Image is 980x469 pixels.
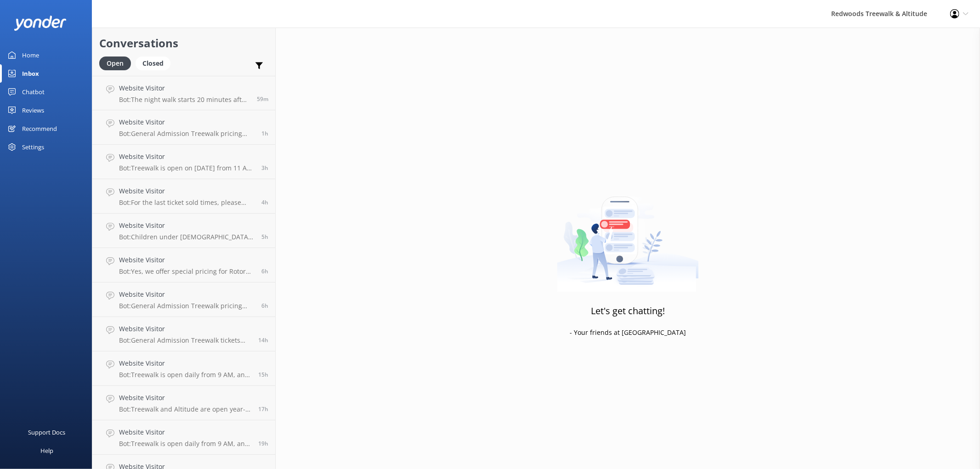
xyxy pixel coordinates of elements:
[119,267,255,276] p: Bot: Yes, we offer special pricing for Rotorua locals. A General Admission Treewalk ticket is $21...
[14,16,67,31] img: yonder-white-logo.png
[261,130,268,137] span: Oct 15 2025 01:40pm (UTC +13:00) Pacific/Auckland
[92,283,275,317] a: Website VisitorBot:General Admission Treewalk pricing starts at $42 for adults (16+ years) and $2...
[261,233,268,241] span: Oct 15 2025 10:23am (UTC +13:00) Pacific/Auckland
[99,34,268,52] h2: Conversations
[119,405,251,413] p: Bot: Treewalk and Altitude are open year-round, including public holidays.
[258,371,268,379] span: Oct 15 2025 12:06am (UTC +13:00) Pacific/Auckland
[119,83,250,93] h4: Website Visitor
[119,302,255,310] p: Bot: General Admission Treewalk pricing starts at $42 for adults (16+ years) and $26 for children...
[92,214,275,248] a: Website VisitorBot:Children under [DEMOGRAPHIC_DATA] are free of charge and do not need a ticket....
[92,76,275,110] a: Website VisitorBot:The night walk starts 20 minutes after sunset. You can check sunset times at [...
[119,358,251,368] h4: Website Visitor
[119,164,255,172] p: Bot: Treewalk is open on [DATE] from 11 AM, while Altitude is closed.
[119,152,255,162] h4: Website Visitor
[119,440,251,448] p: Bot: Treewalk is open daily from 9 AM, and Glowworms from 10 AM. For specific closing times, plea...
[119,233,255,241] p: Bot: Children under [DEMOGRAPHIC_DATA] are free of charge and do not need a ticket. They can join...
[119,324,251,334] h4: Website Visitor
[22,83,45,101] div: Chatbot
[136,58,175,68] a: Closed
[119,393,251,403] h4: Website Visitor
[92,420,275,455] a: Website VisitorBot:Treewalk is open daily from 9 AM, and Glowworms from 10 AM. For specific closi...
[258,440,268,447] span: Oct 14 2025 08:03pm (UTC +13:00) Pacific/Auckland
[119,130,255,138] p: Bot: General Admission Treewalk pricing starts at $42 for adults (16+ years) and $26 for children...
[119,198,255,207] p: Bot: For the last ticket sold times, please check our website FAQs at [URL][DOMAIN_NAME].
[22,119,57,138] div: Recommend
[22,46,39,64] div: Home
[92,110,275,145] a: Website VisitorBot:General Admission Treewalk pricing starts at $42 for adults (16+ years) and $2...
[22,138,44,156] div: Settings
[92,145,275,179] a: Website VisitorBot:Treewalk is open on [DATE] from 11 AM, while Altitude is closed.3h
[261,302,268,310] span: Oct 15 2025 09:06am (UTC +13:00) Pacific/Auckland
[92,386,275,420] a: Website VisitorBot:Treewalk and Altitude are open year-round, including public holidays.17h
[261,267,268,275] span: Oct 15 2025 09:19am (UTC +13:00) Pacific/Auckland
[119,255,255,265] h4: Website Visitor
[119,336,251,345] p: Bot: General Admission Treewalk tickets purchased online are valid for up to 12 months from the p...
[119,220,255,231] h4: Website Visitor
[591,304,665,318] h3: Let's get chatting!
[92,248,275,283] a: Website VisitorBot:Yes, we offer special pricing for Rotorua locals. A General Admission Treewalk...
[261,164,268,172] span: Oct 15 2025 11:56am (UTC +13:00) Pacific/Auckland
[22,64,39,83] div: Inbox
[257,95,268,103] span: Oct 15 2025 02:26pm (UTC +13:00) Pacific/Auckland
[92,179,275,214] a: Website VisitorBot:For the last ticket sold times, please check our website FAQs at [URL][DOMAIN_...
[119,186,255,196] h4: Website Visitor
[92,317,275,351] a: Website VisitorBot:General Admission Treewalk tickets purchased online are valid for up to 12 mon...
[119,371,251,379] p: Bot: Treewalk is open daily from 9 AM, and Glowworms open at 10 AM. For last ticket sold times, p...
[28,423,66,441] div: Support Docs
[570,328,686,338] p: - Your friends at [GEOGRAPHIC_DATA]
[557,177,699,292] img: artwork of a man stealing a conversation from at giant smartphone
[136,57,170,70] div: Closed
[119,289,255,299] h4: Website Visitor
[40,441,53,460] div: Help
[258,405,268,413] span: Oct 14 2025 10:11pm (UTC +13:00) Pacific/Auckland
[99,58,136,68] a: Open
[22,101,44,119] div: Reviews
[119,117,255,127] h4: Website Visitor
[99,57,131,70] div: Open
[119,96,250,104] p: Bot: The night walk starts 20 minutes after sunset. You can check sunset times at [URL][DOMAIN_NA...
[92,351,275,386] a: Website VisitorBot:Treewalk is open daily from 9 AM, and Glowworms open at 10 AM. For last ticket...
[258,336,268,344] span: Oct 15 2025 12:42am (UTC +13:00) Pacific/Auckland
[119,427,251,437] h4: Website Visitor
[261,198,268,206] span: Oct 15 2025 10:32am (UTC +13:00) Pacific/Auckland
